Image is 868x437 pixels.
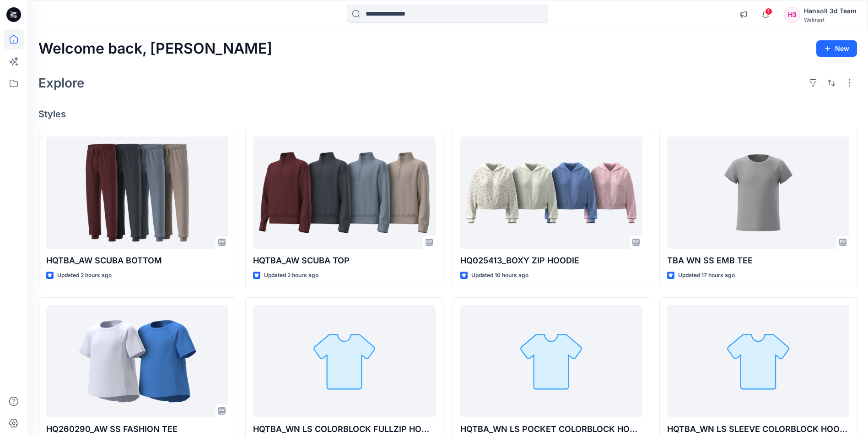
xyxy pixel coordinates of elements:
h2: Welcome back, [PERSON_NAME] [38,40,272,57]
a: TBA WN SS EMB TEE [667,137,849,249]
p: HQ025413_BOXY ZIP HOODIE [460,254,642,267]
a: HQTBA_WN LS COLORBLOCK FULLZIP HOODIE [253,305,435,417]
button: New [816,40,857,57]
a: HQTBA_WN LS POCKET COLORBLOCK HOODIE [460,305,642,417]
p: Updated 2 hours ago [264,271,318,280]
p: HQ260290_AW SS FASHION TEE [46,423,228,436]
div: Walmart [804,16,857,23]
p: Updated 2 hours ago [57,271,112,280]
p: TBA WN SS EMB TEE [667,254,849,267]
p: HQTBA_WN LS SLEEVE COLORBLOCK HOODIE [667,423,849,436]
p: HQTBA_AW SCUBA TOP [253,254,435,267]
p: HQTBA_WN LS COLORBLOCK FULLZIP HOODIE [253,423,435,436]
span: 1 [765,8,772,15]
div: H3 [784,6,800,23]
h4: Styles [38,109,857,120]
a: HQTBA_AW SCUBA BOTTOM [46,137,228,249]
a: HQTBA_WN LS SLEEVE COLORBLOCK HOODIE [667,305,849,417]
div: Hansoll 3d Team [804,5,857,16]
p: Updated 16 hours ago [471,271,528,280]
a: HQTBA_AW SCUBA TOP [253,137,435,249]
p: Updated 17 hours ago [678,271,735,280]
a: HQ260290_AW SS FASHION TEE [46,305,228,417]
p: HQTBA_AW SCUBA BOTTOM [46,254,228,267]
h2: Explore [38,76,85,90]
p: HQTBA_WN LS POCKET COLORBLOCK HOODIE [460,423,642,436]
a: HQ025413_BOXY ZIP HOODIE [460,137,642,249]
